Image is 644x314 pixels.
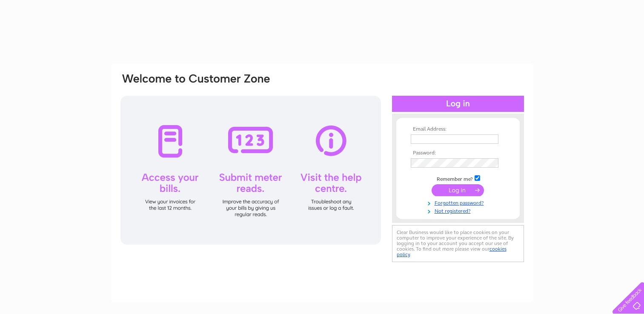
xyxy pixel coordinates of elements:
th: Password: [409,150,507,156]
a: Not registered? [411,206,507,214]
div: Clear Business would like to place cookies on your computer to improve your experience of the sit... [392,225,524,262]
td: Remember me? [409,174,507,183]
a: Forgotten password? [411,198,507,206]
input: Submit [432,184,484,196]
a: cookies policy [397,246,507,257]
th: Email Address: [409,126,507,132]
